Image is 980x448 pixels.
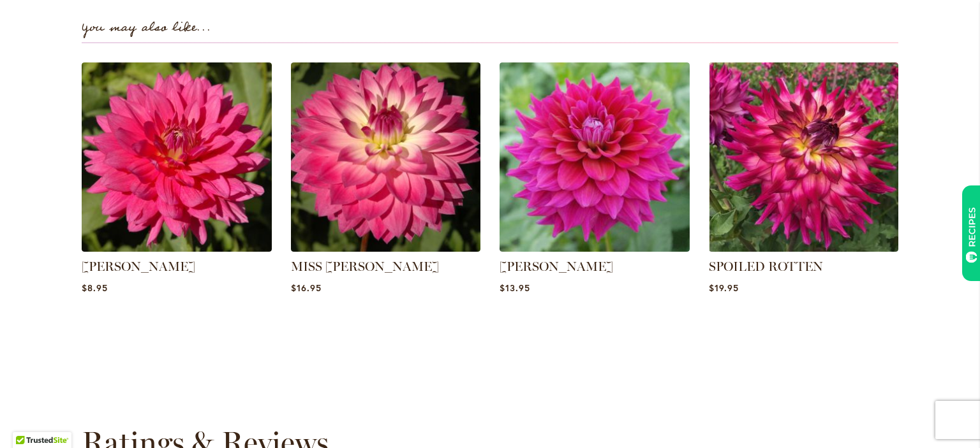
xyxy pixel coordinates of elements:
[500,282,530,294] span: $13.95
[82,17,211,38] strong: You may also like...
[291,242,481,254] a: MISS DELILAH
[500,259,613,274] a: [PERSON_NAME]
[709,62,899,252] img: SPOILED ROTTEN
[82,259,195,274] a: [PERSON_NAME]
[10,403,45,438] iframe: Launch Accessibility Center
[291,282,322,294] span: $16.95
[500,62,690,252] img: CHLOE JANAE
[82,282,108,294] span: $8.95
[709,259,823,274] a: SPOILED ROTTEN
[291,259,439,274] a: MISS [PERSON_NAME]
[82,242,272,254] a: JENNA
[500,242,690,254] a: CHLOE JANAE
[82,62,272,252] img: JENNA
[291,62,481,252] img: MISS DELILAH
[709,242,899,254] a: SPOILED ROTTEN
[709,282,739,294] span: $19.95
